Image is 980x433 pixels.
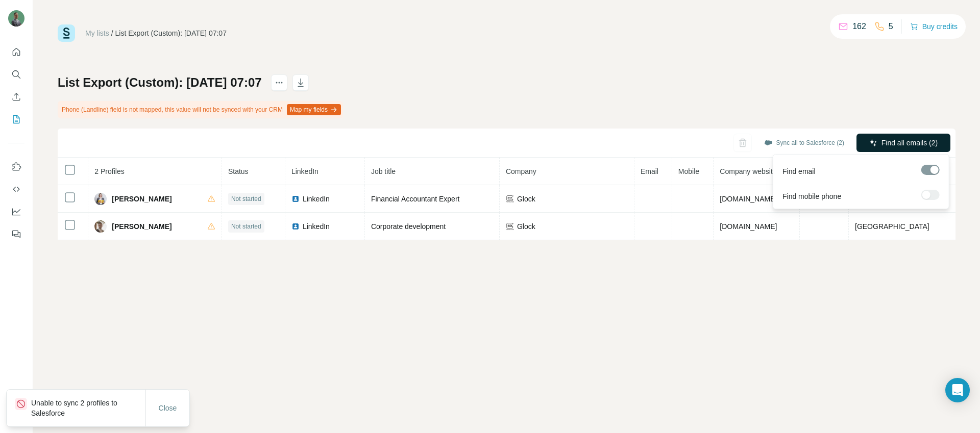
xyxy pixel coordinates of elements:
span: LinkedIn [303,221,330,232]
button: Quick start [8,43,24,61]
span: Financial Accountant Expert [371,195,460,203]
button: Enrich CSV [8,88,24,106]
span: [GEOGRAPHIC_DATA] [855,222,929,231]
div: List Export (Custom): [DATE] 07:07 [115,28,227,38]
span: Corporate development [371,222,446,231]
p: 162 [852,20,866,33]
button: My lists [8,110,24,129]
img: Avatar [94,220,107,233]
p: 5 [889,20,893,33]
span: LinkedIn [303,194,330,204]
span: Glock [517,194,535,204]
div: Open Intercom Messenger [945,378,970,402]
img: company-logo [506,222,514,231]
span: [DOMAIN_NAME] [720,222,777,231]
button: Sync all to Salesforce (2) [757,135,851,150]
span: Close [159,403,177,413]
button: Feedback [8,225,24,243]
button: Use Surfe on LinkedIn [8,158,24,176]
span: Find all emails (2) [881,138,938,148]
span: [PERSON_NAME] [112,194,171,204]
button: Search [8,65,24,84]
img: Avatar [94,193,107,205]
span: Not started [231,194,261,203]
div: Phone (Landline) field is not mapped, this value will not be synced with your CRM [58,101,343,118]
img: Avatar [8,10,24,27]
span: LinkedIn [291,167,318,175]
img: LinkedIn logo [291,195,300,203]
span: Email [641,167,658,175]
button: Find all emails (2) [856,134,950,152]
li: / [111,28,113,38]
button: Map my fields [287,104,341,115]
span: [DOMAIN_NAME] [720,195,777,203]
button: Buy credits [910,19,958,34]
img: Surfe Logo [58,24,75,42]
span: 2 Profiles [94,167,124,175]
button: Dashboard [8,202,24,221]
button: Use Surfe API [8,180,24,198]
span: Not started [231,222,261,231]
span: Mobile [678,167,699,175]
span: [PERSON_NAME] [112,221,171,232]
span: Status [228,167,249,175]
span: Find email [782,166,816,176]
span: Job title [371,167,396,175]
a: My lists [85,29,109,37]
span: Find mobile phone [782,191,841,201]
span: Company [506,167,536,175]
h1: List Export (Custom): [DATE] 07:07 [58,74,262,91]
button: Close [152,399,184,417]
span: Glock [517,221,535,232]
img: company-logo [506,195,514,203]
p: Unable to sync 2 profiles to Salesforce [31,398,145,418]
span: Company website [720,167,776,175]
img: LinkedIn logo [291,222,300,231]
button: actions [271,74,287,91]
